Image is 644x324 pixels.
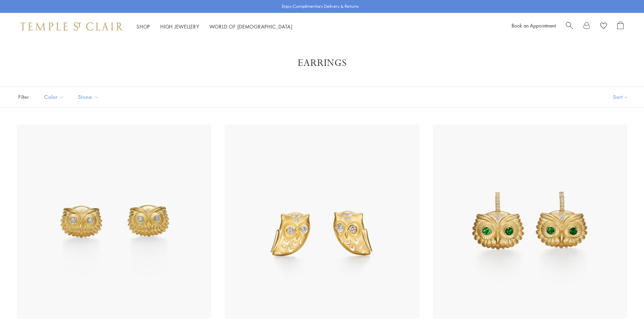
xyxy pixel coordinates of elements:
span: Stone [75,93,104,101]
a: High JewelleryHigh Jewellery [160,23,199,30]
button: Color [39,89,70,105]
img: 18K Owlwood Post Earrings [225,125,419,319]
a: Book an Appointment [512,22,556,29]
a: ShopShop [136,23,150,30]
button: Stone [73,89,104,105]
button: Show sort by [598,87,644,107]
img: E36186-OWLTG [433,125,627,319]
a: View Wishlist [600,21,607,32]
nav: Main navigation [136,22,293,31]
a: Open Shopping Bag [617,21,624,32]
a: World of [DEMOGRAPHIC_DATA]World of [DEMOGRAPHIC_DATA] [209,23,293,30]
h1: Earrings [27,57,617,69]
p: Enjoy Complimentary Delivery & Returns [282,3,359,10]
img: 18K Athena Owl Post Earrings [17,125,211,319]
img: Temple St. Clair [20,22,123,31]
span: Color [41,93,70,101]
a: Search [566,21,573,32]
